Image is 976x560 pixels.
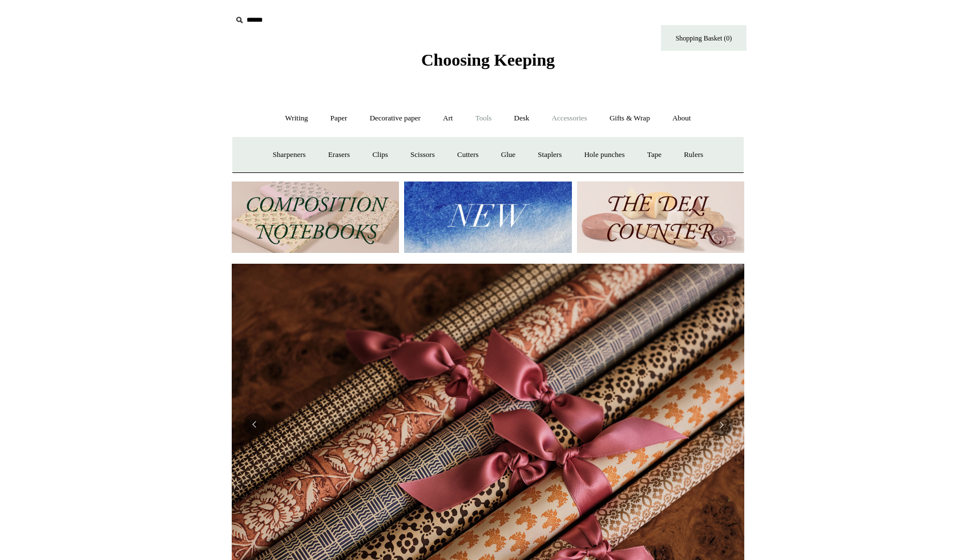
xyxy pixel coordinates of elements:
[243,413,266,436] button: Previous
[360,103,431,134] a: Decorative paper
[504,103,540,134] a: Desk
[421,59,555,67] a: Choosing Keeping
[673,140,713,170] a: Rulers
[275,103,318,134] a: Writing
[491,140,526,170] a: Glue
[232,182,399,253] img: 202302 Composition ledgers.jpg__PID:69722ee6-fa44-49dd-a067-31375e5d54ec
[599,103,660,134] a: Gifts & Wrap
[574,140,635,170] a: Hole punches
[710,413,733,436] button: Next
[404,182,571,253] img: New.jpg__PID:f73bdf93-380a-4a35-bcfe-7823039498e1
[400,140,445,170] a: Scissors
[527,140,572,170] a: Staplers
[433,103,463,134] a: Art
[465,103,502,134] a: Tools
[320,103,358,134] a: Paper
[421,50,555,69] span: Choosing Keeping
[263,140,316,170] a: Sharpeners
[637,140,672,170] a: Tape
[362,140,398,170] a: Clips
[542,103,598,134] a: Accessories
[318,140,360,170] a: Erasers
[661,25,747,51] a: Shopping Basket (0)
[447,140,489,170] a: Cutters
[577,182,744,253] img: The Deli Counter
[662,103,701,134] a: About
